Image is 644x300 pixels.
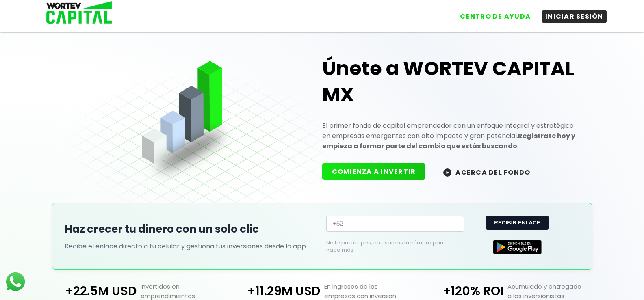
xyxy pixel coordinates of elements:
[486,216,548,230] button: RECIBIR ENLACE
[65,241,318,251] p: Recibe el enlace directo a tu celular y gestiona tus inversiones desde la app.
[322,121,580,151] p: El primer fondo de capital emprendedor con un enfoque integral y estratégico en empresas emergent...
[326,239,451,254] p: No te preocupes, no usamos tu número para nada más.
[322,167,434,176] a: COMIENZA A INVERTIR
[534,4,607,23] a: INICIAR SESIÓN
[493,240,542,254] img: Google Play
[322,163,426,180] button: COMIENZA A INVERTIR
[443,168,451,177] img: wortev-capital-acerca-del-fondo
[65,221,318,237] h2: Haz crecer tu dinero con un solo clic
[322,56,580,108] h1: Únete a WORTEV CAPITAL MX
[542,10,607,23] button: INICIAR SESIÓN
[457,10,534,23] button: CENTRO DE AYUDA
[434,163,540,181] button: ACERCA DEL FONDO
[4,270,27,293] img: logos_whatsapp-icon.242b2217.svg
[449,4,534,23] a: CENTRO DE AYUDA
[322,131,575,151] strong: Regístrate hoy y empieza a formar parte del cambio que estás buscando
